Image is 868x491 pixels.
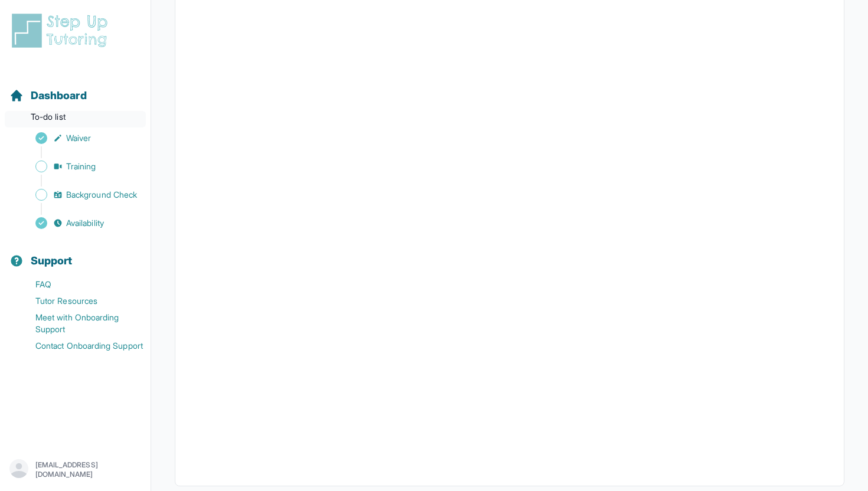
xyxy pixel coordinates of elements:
[9,186,151,203] a: Background Check
[66,161,96,172] span: Training
[66,189,137,201] span: Background Check
[9,309,151,338] a: Meet with Onboarding Support
[5,111,146,127] p: To-do list
[66,132,91,144] span: Waiver
[9,276,151,293] a: FAQ
[9,459,141,480] button: [EMAIL_ADDRESS][DOMAIN_NAME]
[5,68,146,109] button: Dashboard
[35,460,141,479] p: [EMAIL_ADDRESS][DOMAIN_NAME]
[31,253,73,269] span: Support
[9,158,151,175] a: Training
[9,293,151,309] a: Tutor Resources
[66,217,104,229] span: Availability
[9,12,115,50] img: logo
[31,87,87,104] span: Dashboard
[9,130,151,146] a: Waiver
[9,338,151,354] a: Contact Onboarding Support
[9,215,151,231] a: Availability
[9,87,87,104] a: Dashboard
[5,234,146,274] button: Support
